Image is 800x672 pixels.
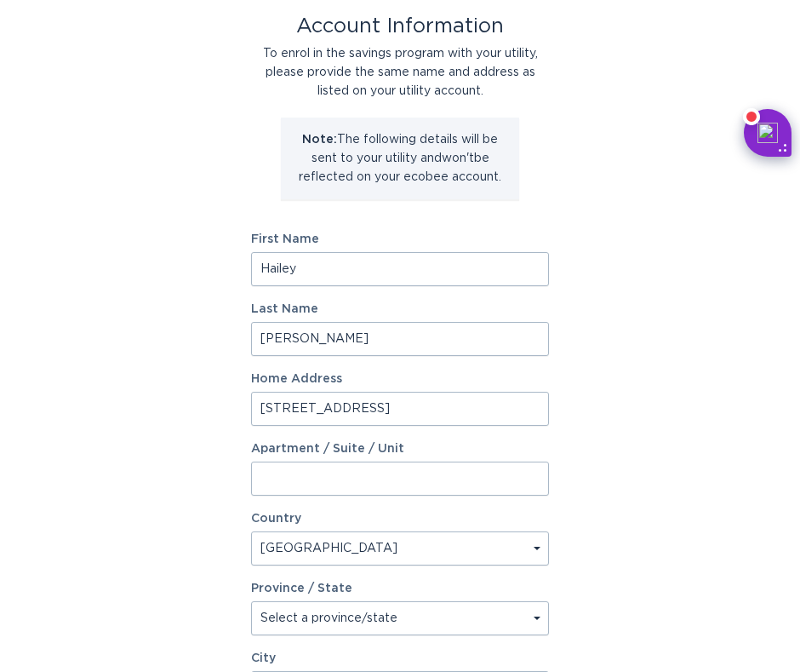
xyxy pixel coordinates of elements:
[251,513,301,525] label: Country
[251,443,549,455] label: Apartment / Suite / Unit
[302,134,337,146] strong: Note:
[251,652,549,664] label: City
[251,583,352,594] label: Province / State
[251,303,549,315] label: Last Name
[251,17,549,36] div: Account Information
[251,233,549,245] label: First Name
[294,130,506,187] p: The following details will be sent to your utility and won't be reflected on your ecobee account.
[251,373,549,385] label: Home Address
[251,44,549,101] div: To enrol in the savings program with your utility, please provide the same name and address as li...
